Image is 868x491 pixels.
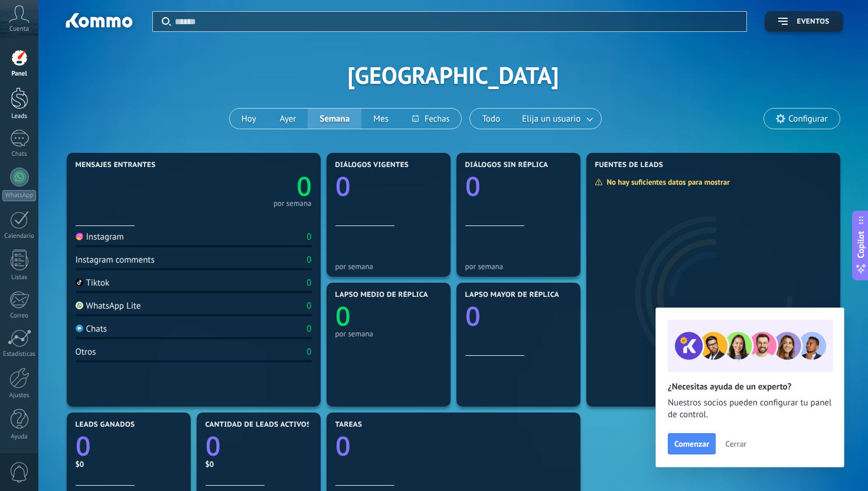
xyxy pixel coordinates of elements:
[335,421,363,429] span: Tareas
[205,421,311,429] span: Cantidad de leads activos
[76,428,182,464] a: 0
[306,323,311,335] div: 0
[9,25,29,33] span: Cuenta
[306,231,311,243] div: 0
[205,428,312,464] a: 0
[788,114,827,124] span: Configurar
[465,291,559,299] span: Lapso mayor de réplica
[268,109,308,129] button: Ayer
[335,329,442,338] div: por semana
[306,277,311,289] div: 0
[720,435,752,453] button: Cerrar
[2,150,37,158] div: Chats
[306,346,311,358] div: 0
[520,111,583,127] span: Elija un usuario
[335,428,572,464] a: 0
[797,18,829,26] span: Eventos
[674,440,709,448] span: Comenzar
[465,262,572,271] div: por semana
[595,177,738,187] div: No hay suficientes datos para mostrar
[194,168,312,204] a: 0
[76,231,124,243] div: Instagram
[306,254,311,266] div: 0
[400,109,461,129] button: Fechas
[306,300,311,312] div: 0
[2,392,37,400] div: Ajustes
[76,233,83,240] img: Instagram
[2,351,37,358] div: Estadísticas
[668,433,716,454] button: Comenzar
[2,70,37,78] div: Panel
[335,168,351,204] text: 0
[76,161,156,169] span: Mensajes entrantes
[361,109,400,129] button: Mes
[76,421,135,429] span: Leads ganados
[76,323,107,335] div: Chats
[668,381,832,392] h2: ¿Necesitas ayuda de un experto?
[335,428,351,464] text: 0
[2,190,36,201] div: WhatsApp
[465,298,481,334] text: 0
[76,279,83,286] img: Tiktok
[2,274,37,281] div: Listas
[296,168,312,204] text: 0
[308,109,361,129] button: Semana
[230,109,268,129] button: Hoy
[335,298,351,334] text: 0
[335,161,409,169] span: Diálogos vigentes
[76,300,141,312] div: WhatsApp Lite
[76,346,96,358] div: Otros
[76,302,83,309] img: WhatsApp Lite
[725,440,746,448] span: Cerrar
[512,109,601,129] button: Elija un usuario
[2,433,37,441] div: Ayuda
[855,231,867,258] span: Copilot
[465,161,549,169] span: Diálogos sin réplica
[205,428,221,464] text: 0
[76,254,155,266] div: Instagram comments
[2,113,37,120] div: Leads
[205,459,312,469] div: $0
[335,291,429,299] span: Lapso medio de réplica
[76,277,110,289] div: Tiktok
[273,201,312,207] div: por semana
[765,11,843,32] button: Eventos
[76,325,83,332] img: Chats
[2,312,37,320] div: Correo
[470,109,512,129] button: Todo
[595,161,664,169] span: Fuentes de leads
[76,428,91,464] text: 0
[465,168,481,204] text: 0
[335,262,442,271] div: por semana
[76,459,182,469] div: $0
[668,397,832,421] span: Nuestros socios pueden configurar tu panel de control.
[2,233,37,240] div: Calendario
